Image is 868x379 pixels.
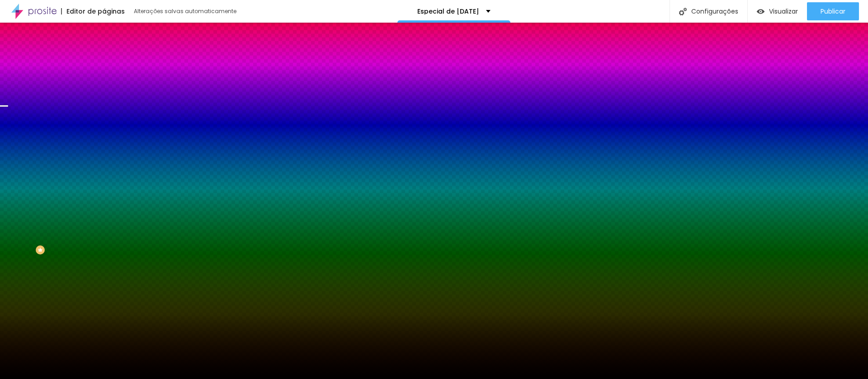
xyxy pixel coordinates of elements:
span: Visualizar [769,8,798,15]
img: view-1.svg [757,8,764,15]
p: Especial de [DATE] [417,8,479,14]
span: Publicar [821,8,845,15]
button: Publicar [807,2,859,20]
img: Icone [679,8,687,15]
button: Visualizar [748,2,807,20]
div: Alterações salvas automaticamente [134,9,238,14]
div: Editor de páginas [61,8,125,14]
